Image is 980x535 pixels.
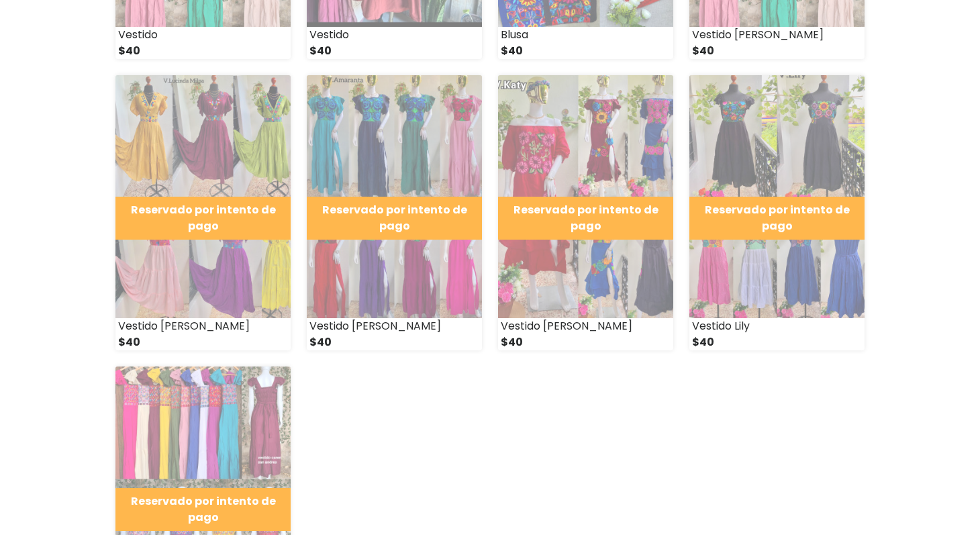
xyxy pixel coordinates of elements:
[307,197,482,240] div: Reservado por intento de pago
[498,75,673,350] a: Reservado por intento de pago Vestido [PERSON_NAME] $40
[307,43,482,59] div: $40
[115,197,291,240] div: Reservado por intento de pago
[689,75,865,350] a: Reservado por intento de pago Vestido Lily $40
[689,75,865,318] img: small_1718214568050.jpeg
[115,75,291,318] img: small_1718214465290.jpeg
[115,75,291,350] a: Reservado por intento de pago Vestido [PERSON_NAME] $40
[115,318,291,334] div: Vestido [PERSON_NAME]
[307,318,482,334] div: Vestido [PERSON_NAME]
[307,334,482,350] div: $40
[115,488,291,531] div: Reservado por intento de pago
[307,75,482,318] img: small_1718214501655.jpeg
[498,334,673,350] div: $40
[115,43,291,59] div: $40
[498,27,673,43] div: Blusa
[498,318,673,334] div: Vestido [PERSON_NAME]
[689,27,865,43] div: Vestido [PERSON_NAME]
[689,43,865,59] div: $40
[307,27,482,43] div: Vestido
[498,197,673,240] div: Reservado por intento de pago
[115,334,291,350] div: $40
[115,27,291,43] div: Vestido
[307,75,482,350] a: Reservado por intento de pago Vestido [PERSON_NAME] $40
[498,43,673,59] div: $40
[498,75,673,318] img: small_1718214527966.jpeg
[689,197,865,240] div: Reservado por intento de pago
[689,318,865,334] div: Vestido Lily
[689,334,865,350] div: $40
